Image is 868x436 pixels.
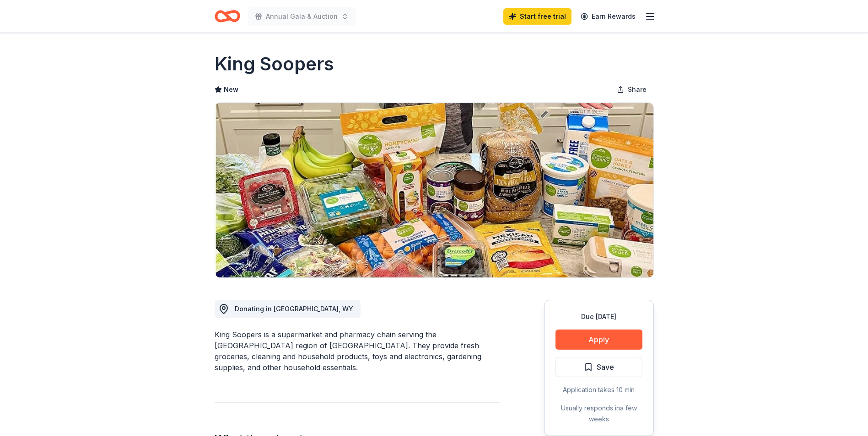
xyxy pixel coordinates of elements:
[555,357,642,377] button: Save
[597,361,614,373] span: Save
[215,5,240,27] a: Home
[215,51,334,77] h1: King Soopers
[248,7,356,26] button: Annual Gala & Auction
[555,384,642,395] div: Application takes 10 min
[215,103,653,277] img: Image for King Soopers
[609,80,654,99] button: Share
[555,311,642,322] div: Due [DATE]
[555,330,642,350] button: Apply
[215,329,500,373] div: King Soopers is a supermarket and pharmacy chain serving the [GEOGRAPHIC_DATA] region of [GEOGRAP...
[555,403,642,425] div: Usually responds in a few weeks
[224,84,238,95] span: New
[575,8,641,25] a: Earn Rewards
[235,305,353,313] span: Donating in [GEOGRAPHIC_DATA], WY
[503,8,571,25] a: Start free trial
[628,84,647,95] span: Share
[266,11,338,22] span: Annual Gala & Auction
